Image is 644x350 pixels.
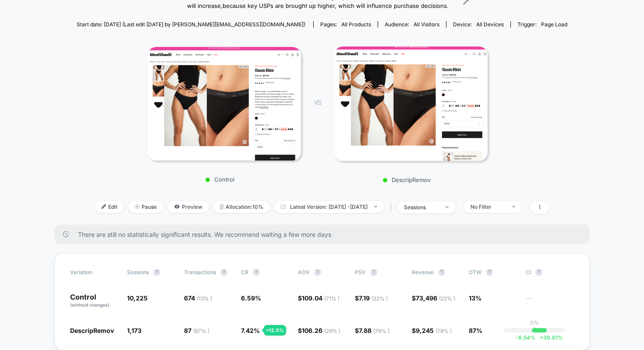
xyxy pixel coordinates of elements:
[469,269,517,276] span: OTW
[416,327,452,334] span: 9,245
[241,294,261,302] span: 6.59 %
[541,21,567,28] span: Page Load
[302,327,340,334] span: 106.26
[330,176,483,183] p: DescripRemov
[414,21,439,28] span: All Visitors
[404,204,439,211] div: sessions
[341,21,371,28] span: all products
[512,206,515,207] img: end
[77,21,305,28] span: Start date: [DATE] (Last edit [DATE] by [PERSON_NAME][EMAIL_ADDRESS][DOMAIN_NAME])
[298,294,340,302] span: $
[530,319,539,326] p: 0%
[78,231,572,238] span: There are still no statistically significant results. We recommend waiting a few more days
[153,269,160,276] button: ?
[127,294,148,302] span: 10,225
[298,269,310,275] span: AOV
[168,201,209,213] span: Preview
[193,328,209,334] span: ( 87 % )
[385,21,439,28] div: Audience:
[334,46,488,161] img: DescripRemov main
[355,294,388,302] span: $
[412,269,434,275] span: Revenue
[281,204,286,209] img: calendar
[446,206,449,208] img: end
[70,302,110,307] span: (without changes)
[314,99,321,106] span: VS
[540,334,543,341] span: +
[374,206,377,207] img: end
[148,47,301,160] img: Control main
[302,294,340,302] span: 109.04
[446,21,510,28] span: Device:
[241,327,260,334] span: 7.42 %
[70,293,118,308] p: Control
[184,327,209,334] span: 87
[220,269,227,276] button: ?
[128,201,163,213] span: Pause
[469,294,481,302] span: 13%
[70,327,114,334] span: DescripRemov
[324,328,340,334] span: ( 29 % )
[355,269,366,275] span: PSV
[516,334,535,341] span: -8.54 %
[241,269,248,275] span: CR
[388,201,397,214] span: |
[486,269,493,276] button: ?
[471,204,506,210] div: No Filter
[534,326,535,332] p: |
[184,294,212,302] span: 674
[127,327,142,334] span: 1,173
[372,295,388,302] span: ( 22 % )
[476,21,504,28] span: all devices
[314,269,321,276] button: ?
[526,296,574,308] span: ---
[102,204,106,209] img: edit
[438,269,445,276] button: ?
[373,328,389,334] span: ( 78 % )
[274,201,384,213] span: Latest Version: [DATE] - [DATE]
[517,21,567,28] div: Trigger:
[197,295,212,302] span: ( 13 % )
[370,269,377,276] button: ?
[324,295,340,302] span: ( 71 % )
[439,295,455,302] span: ( 22 % )
[355,327,389,334] span: $
[412,294,455,302] span: $
[416,294,455,302] span: 73,496
[95,201,124,213] span: Edit
[359,327,389,334] span: 7.88
[298,327,340,334] span: $
[535,334,563,341] span: 38.61 %
[253,269,260,276] button: ?
[469,327,482,334] span: 87%
[435,328,452,334] span: ( 78 % )
[220,204,223,209] img: rebalance
[213,201,270,213] span: Allocation: 10%
[264,325,286,336] div: + 12.5 %
[320,21,371,28] div: Pages:
[127,269,149,275] span: Sessions
[143,176,297,183] p: Control
[70,269,118,276] span: Variation
[359,294,388,302] span: 7.19
[535,269,542,276] button: ?
[184,269,216,275] span: Transactions
[135,204,139,209] img: end
[412,327,452,334] span: $
[526,269,574,276] span: CI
